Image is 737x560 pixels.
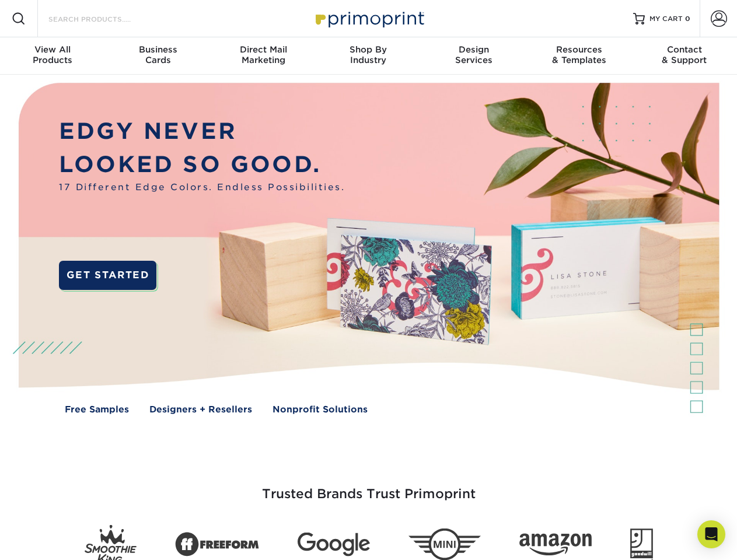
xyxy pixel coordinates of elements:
span: 17 Different Edge Colors. Endless Possibilities. [59,181,345,194]
a: BusinessCards [105,37,210,75]
a: Resources& Templates [526,37,631,75]
span: Direct Mail [211,44,316,55]
span: MY CART [649,14,683,24]
input: SEARCH PRODUCTS..... [47,12,161,26]
span: Business [105,44,210,55]
div: Industry [316,44,421,65]
a: DesignServices [421,37,526,75]
img: Primoprint [310,6,427,31]
div: Cards [105,44,210,65]
div: & Templates [526,44,631,65]
span: Contact [632,44,737,55]
h3: Trusted Brands Trust Primoprint [27,459,710,516]
a: Designers + Resellers [149,403,252,416]
div: Services [421,44,526,65]
a: Contact& Support [632,37,737,75]
a: GET STARTED [59,261,156,290]
span: Design [421,44,526,55]
img: Goodwill [630,528,653,560]
p: LOOKED SO GOOD. [59,148,345,181]
img: Amazon [519,534,592,556]
div: Open Intercom Messenger [697,520,725,548]
div: & Support [632,44,737,65]
a: Direct MailMarketing [211,37,316,75]
p: EDGY NEVER [59,115,345,148]
div: Marketing [211,44,316,65]
iframe: Google Customer Reviews [3,524,99,556]
a: Nonprofit Solutions [273,403,368,416]
img: Google [298,533,370,556]
span: Resources [526,44,631,55]
a: Shop ByIndustry [316,37,421,75]
span: 0 [685,15,690,23]
a: Free Samples [65,403,129,416]
span: Shop By [316,44,421,55]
